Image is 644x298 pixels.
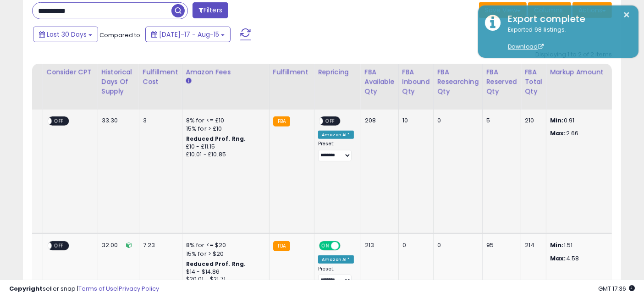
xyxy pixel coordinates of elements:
[145,27,231,42] button: [DATE]-17 - Aug-15
[143,67,178,87] div: Fulfillment Cost
[501,12,632,26] div: Export complete
[550,254,566,263] strong: Max:
[186,260,246,268] b: Reduced Prof. Rng.
[318,141,354,161] div: Preset:
[550,241,626,249] p: 1.51
[486,241,514,249] div: 95
[550,254,626,263] p: 4.58
[143,116,175,125] div: 3
[52,242,66,250] span: OFF
[598,284,635,293] span: 2025-09-15 17:36 GMT
[318,266,354,286] div: Preset:
[47,67,94,77] div: Consider CPT
[486,67,517,96] div: FBA Reserved Qty
[528,2,571,18] button: Columns
[525,67,542,96] div: FBA Total Qty
[102,241,132,249] div: 32.00
[550,116,626,125] p: 0.91
[186,143,262,151] div: £10 - £11.15
[339,242,354,250] span: OFF
[437,241,475,249] div: 0
[273,67,310,77] div: Fulfillment
[437,67,479,96] div: FBA Researching Qty
[623,9,631,21] button: ×
[52,117,66,125] span: OFF
[193,2,228,18] button: Filters
[508,43,544,50] a: Download
[273,241,290,251] small: FBA
[501,26,632,51] div: Exported 98 listings.
[119,284,159,293] a: Privacy Policy
[550,241,564,249] strong: Min:
[102,116,132,125] div: 33.30
[402,67,430,96] div: FBA inbound Qty
[186,268,262,276] div: $14 - $14.86
[572,2,612,18] button: Actions
[320,242,331,250] span: ON
[525,241,539,249] div: 214
[365,67,395,96] div: FBA Available Qty
[186,116,262,125] div: 8% for <= £10
[365,241,391,249] div: 213
[33,27,98,42] button: Last 30 Days
[273,116,290,127] small: FBA
[99,31,142,39] span: Compared to:
[318,255,354,264] div: Amazon AI *
[323,117,338,125] span: OFF
[186,77,192,85] small: Amazon Fees.
[402,116,427,125] div: 10
[550,67,629,77] div: Markup Amount
[186,125,262,133] div: 15% for > £10
[437,116,475,125] div: 0
[550,116,564,125] strong: Min:
[365,116,391,125] div: 208
[9,284,43,293] strong: Copyright
[186,151,262,159] div: £10.01 - £10.85
[47,30,87,39] span: Last 30 Days
[318,67,357,77] div: Repricing
[186,135,246,143] b: Reduced Prof. Rng.
[186,67,265,77] div: Amazon Fees
[143,241,175,249] div: 7.23
[186,241,262,249] div: 8% for <= $20
[159,30,219,39] span: [DATE]-17 - Aug-15
[318,131,354,139] div: Amazon AI *
[9,285,159,293] div: seller snap | |
[550,129,566,138] strong: Max:
[186,250,262,258] div: 15% for > $20
[479,2,527,18] button: Save View
[78,284,117,293] a: Terms of Use
[486,116,514,125] div: 5
[550,129,626,138] p: 2.66
[402,241,427,249] div: 0
[525,116,539,125] div: 210
[102,67,135,96] div: Historical Days Of Supply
